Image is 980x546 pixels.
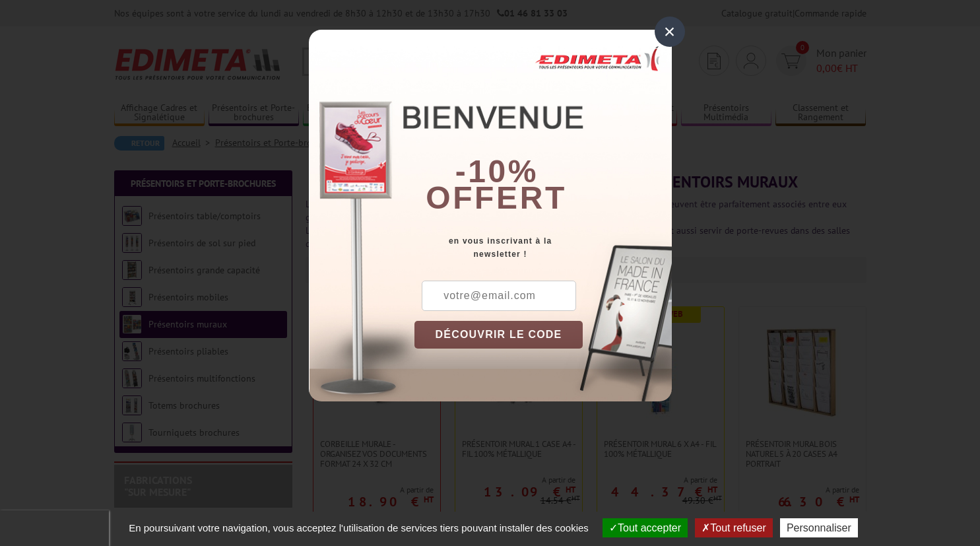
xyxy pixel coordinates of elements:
[426,180,567,215] font: offert
[414,234,672,261] div: en vous inscrivant à la newsletter !
[422,281,576,311] input: votre@email.com
[414,321,583,349] button: DÉCOUVRIR LE CODE
[603,518,688,537] button: Tout accepter
[455,154,539,189] b: -10%
[655,17,685,47] div: ×
[780,518,858,537] button: Personnaliser (fenêtre modale)
[122,522,595,533] span: En poursuivant votre navigation, vous acceptez l'utilisation de services tiers pouvant installer ...
[695,518,772,537] button: Tout refuser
